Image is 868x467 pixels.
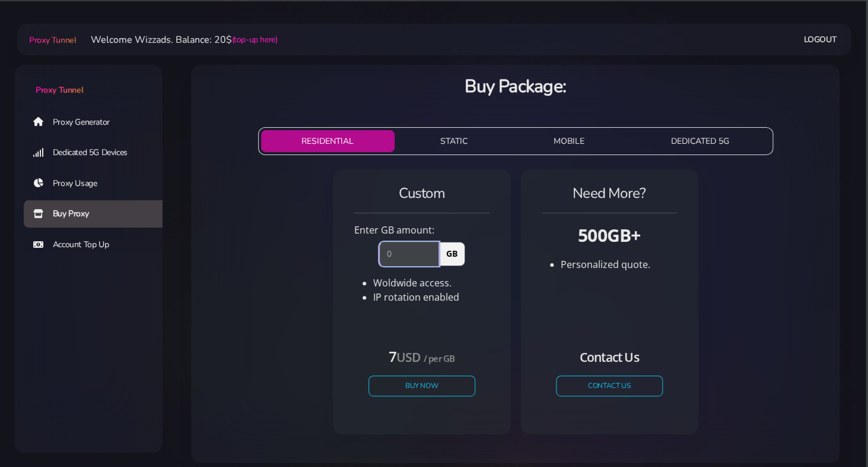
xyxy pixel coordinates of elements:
button: RESIDENTIAL [261,130,395,152]
h4: Custom [354,184,489,203]
a: Proxy Generator [24,108,172,135]
div: Enter GB amount: [347,223,497,237]
button: Buy Now [368,376,475,396]
a: (top-up here) [231,33,277,46]
small: Contact Us [579,349,638,365]
a: CONTACT US [556,376,663,396]
a: Logout [803,29,837,51]
li: Welcome Wizzads. Balance: 20$ [76,33,277,47]
button: STATIC [399,130,508,152]
small: USD [396,349,421,365]
button: MOBILE [513,130,626,152]
a: Dedicated 5G Devices [24,139,172,166]
h4: Need More? [542,184,677,203]
h3: Buy Package: [201,74,830,99]
h4: 7 [368,346,475,366]
button: DEDICATED 5G [630,130,770,152]
a: Account Top Up [24,231,172,258]
a: Proxy Usage [24,170,172,197]
input: 0 [379,242,439,266]
a: Buy Proxy [24,200,172,228]
li: Personalized quote. [561,257,677,272]
a: Proxy Tunnel [14,65,163,96]
h3: 500GB+ [542,223,677,247]
iframe: Webchat Widget [810,409,853,452]
span: Proxy Tunnel [29,34,76,46]
a: Proxy Tunnel [27,30,76,49]
span: Proxy Tunnel [36,84,83,96]
small: / per GB [424,352,455,364]
span: GB [438,242,465,266]
li: Woldwide access. [373,276,489,290]
li: IP rotation enabled [373,290,489,304]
